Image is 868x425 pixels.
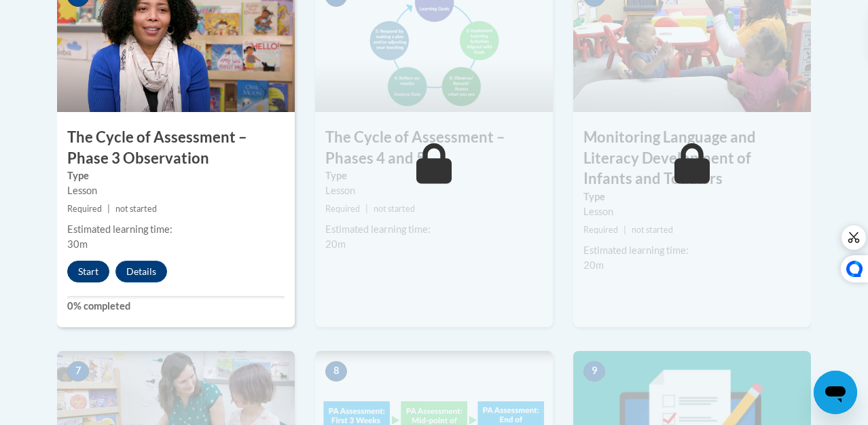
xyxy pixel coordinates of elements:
label: Type [67,168,285,183]
h3: The Cycle of Assessment – Phases 4 and 5 [315,127,553,169]
span: Required [325,204,360,214]
span: 9 [583,361,605,382]
span: 30m [67,238,88,250]
h3: The Cycle of Assessment – Phase 3 Observation [57,127,295,169]
span: Required [67,204,102,214]
span: | [623,225,626,235]
span: not started [115,204,157,214]
div: Lesson [583,204,801,219]
span: 20m [583,259,604,271]
span: 20m [325,238,346,250]
h3: Monitoring Language and Literacy Development of Infants and Toddlers [573,127,811,189]
div: Estimated learning time: [583,243,801,258]
div: Estimated learning time: [325,222,543,237]
label: 0% completed [67,299,285,314]
span: | [365,204,368,214]
span: Required [583,225,618,235]
label: Type [325,168,543,183]
div: Estimated learning time: [67,222,285,237]
span: 7 [67,361,89,382]
span: | [107,204,110,214]
label: Type [583,189,801,204]
div: Lesson [67,183,285,198]
span: 8 [325,361,347,382]
span: not started [374,204,415,214]
span: not started [632,225,673,235]
button: Start [67,261,109,282]
iframe: Button to launch messaging window [814,371,857,414]
div: Lesson [325,183,543,198]
button: Details [115,261,167,282]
